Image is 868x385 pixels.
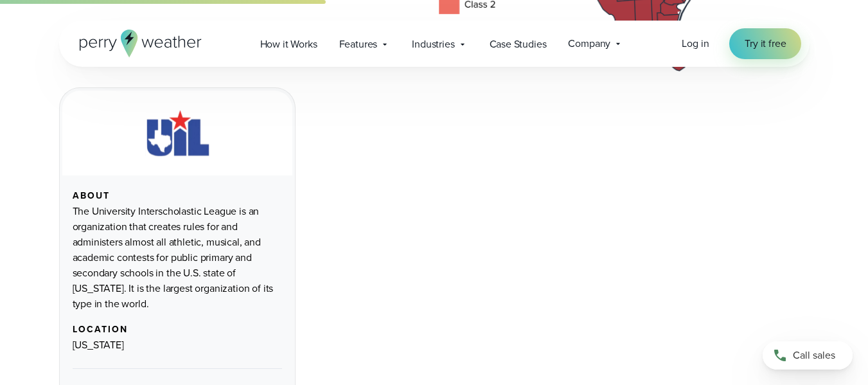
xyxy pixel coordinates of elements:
[412,37,454,52] span: Industries
[339,37,378,52] span: Features
[134,106,220,160] img: UIL.svg
[73,337,282,353] div: [US_STATE]
[380,132,810,374] iframe: 2024 UIL Heat Stress Recommendations - What Changed?
[479,31,558,57] a: Case Studies
[682,36,709,51] a: Log in
[73,325,282,335] div: Location
[490,37,547,52] span: Case Studies
[568,36,610,51] span: Company
[249,31,328,57] a: How it Works
[260,37,317,52] span: How it Works
[793,348,835,363] span: Call sales
[763,341,853,370] a: Call sales
[729,28,801,59] a: Try it free
[73,191,282,201] div: About
[73,204,282,312] div: The University Interscholastic League is an organization that creates rules for and administers a...
[745,36,786,51] span: Try it free
[682,36,709,51] span: Log in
